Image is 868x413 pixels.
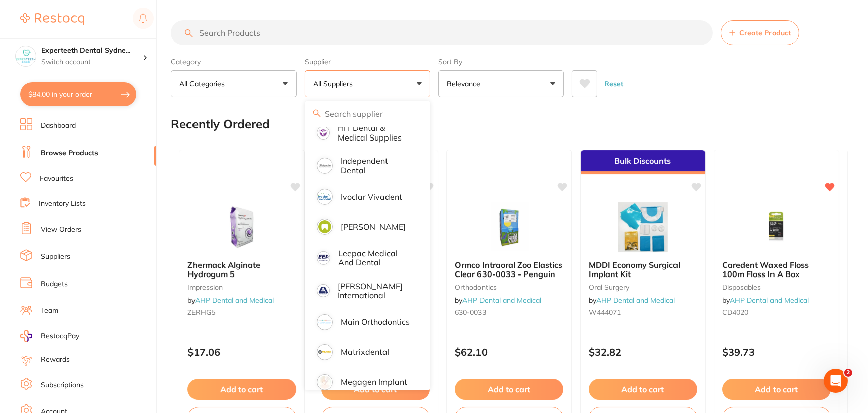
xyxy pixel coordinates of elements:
[338,282,412,300] p: [PERSON_NAME] International
[455,308,563,316] small: 630-0033
[438,57,564,66] label: Sort By
[318,316,331,329] img: Main Orthodontics
[341,347,390,356] p: Matrixdental
[341,377,407,386] p: Megagen Implant
[305,57,430,66] label: Supplier
[589,379,697,400] button: Add to cart
[318,220,331,233] img: Kulzer
[341,222,406,231] p: [PERSON_NAME]
[455,296,541,305] span: by
[722,283,831,291] small: disposables
[318,190,331,203] img: Ivoclar Vivadent
[41,57,143,67] p: Switch account
[341,156,412,175] p: Independent Dental
[318,128,328,138] img: HIT Dental & Medical Supplies
[41,148,98,158] a: Browse Products
[187,296,274,305] span: by
[722,260,831,279] b: Caredent Waxed Floss 100m Floss In A Box
[41,355,70,365] a: Rewards
[338,123,412,142] p: HIT Dental & Medical Supplies
[824,369,848,393] iframe: Intercom live chat
[589,296,675,305] span: by
[438,70,564,97] button: Relevance
[187,379,296,400] button: Add to cart
[318,253,329,263] img: Leepac Medical and Dental
[589,346,697,358] p: $32.82
[722,308,831,316] small: CD4020
[744,202,809,252] img: Caredent Waxed Floss 100m Floss In A Box
[313,79,357,89] p: All Suppliers
[447,79,485,89] p: Relevance
[722,346,831,358] p: $39.73
[41,225,81,235] a: View Orders
[581,150,705,174] div: Bulk Discounts
[318,286,328,296] img: Livingstone International
[318,376,331,389] img: Megagen Implant
[305,101,430,126] input: Search supplier
[20,82,136,106] button: $84.00 in your order
[39,199,86,209] a: Inventory Lists
[318,346,331,359] img: Matrixdental
[187,283,296,291] small: impression
[596,296,675,305] a: AHP Dental and Medical
[209,202,274,252] img: Zhermack Alginate Hydrogum 5
[455,379,563,400] button: Add to cart
[610,202,676,252] img: MDDI Economy Surgical Implant Kit
[41,306,58,316] a: Team
[41,380,84,390] a: Subscriptions
[195,296,274,305] a: AHP Dental and Medical
[589,260,697,279] b: MDDI Economy Surgical Implant Kit
[41,46,143,56] h4: Experteeth Dental Sydney CBD
[171,117,270,131] h2: Recently Ordered
[589,283,697,291] small: oral surgery
[722,379,831,400] button: Add to cart
[341,317,410,326] p: Main Orthodontics
[455,346,563,358] p: $62.10
[589,308,697,316] small: W444071
[179,79,229,89] p: All Categories
[171,70,297,97] button: All Categories
[20,13,84,25] img: Restocq Logo
[40,174,73,184] a: Favourites
[462,296,541,305] a: AHP Dental and Medical
[601,70,626,97] button: Reset
[20,8,84,31] a: Restocq Logo
[739,29,791,37] span: Create Product
[41,279,68,289] a: Budgets
[41,331,79,341] span: RestocqPay
[341,192,402,201] p: Ivoclar Vivadent
[187,346,296,358] p: $17.06
[187,260,296,279] b: Zhermack Alginate Hydrogum 5
[171,57,297,66] label: Category
[722,296,809,305] span: by
[16,46,36,66] img: Experteeth Dental Sydney CBD
[730,296,809,305] a: AHP Dental and Medical
[41,252,70,262] a: Suppliers
[20,330,32,342] img: RestocqPay
[41,121,76,131] a: Dashboard
[171,20,713,45] input: Search Products
[305,70,430,97] button: All Suppliers
[455,283,563,291] small: orthodontics
[455,260,563,279] b: Ormco Intraoral Zoo Elastics Clear 630-0033 - Penguin
[187,308,296,316] small: ZERHG5
[318,159,331,172] img: Independent Dental
[721,20,799,45] button: Create Product
[476,202,542,252] img: Ormco Intraoral Zoo Elastics Clear 630-0033 - Penguin
[338,249,412,267] p: Leepac Medical and Dental
[844,369,852,377] span: 2
[20,330,79,342] a: RestocqPay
